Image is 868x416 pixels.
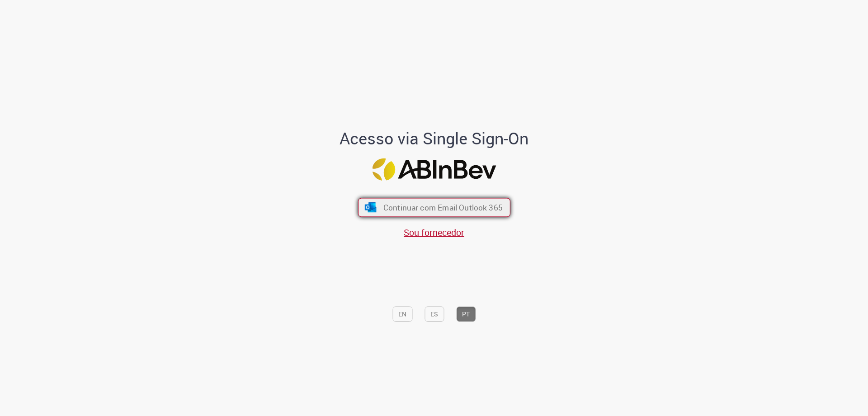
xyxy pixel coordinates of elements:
button: PT [456,306,476,322]
h1: Acesso via Single Sign-On [309,129,560,148]
button: ES [425,306,444,322]
img: ícone Azure/Microsoft 360 [364,202,377,212]
a: Sou fornecedor [404,226,464,239]
img: Logo ABInBev [372,158,496,181]
button: EN [392,306,412,322]
button: ícone Azure/Microsoft 360 Continuar com Email Outlook 365 [358,198,510,217]
span: Continuar com Email Outlook 365 [383,202,502,213]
